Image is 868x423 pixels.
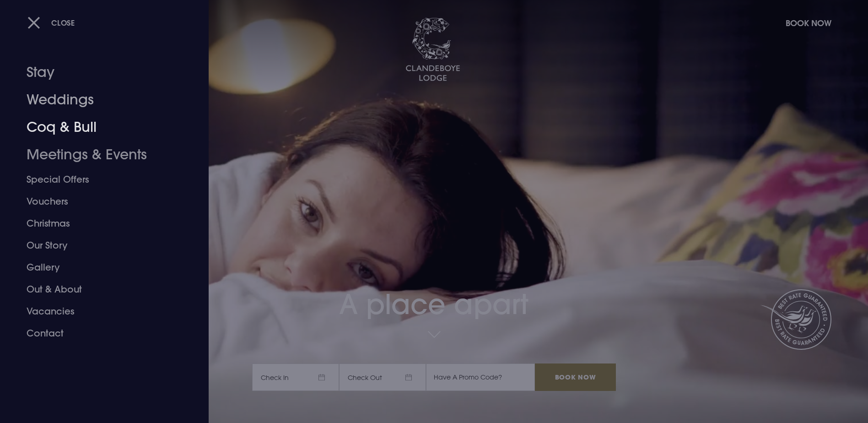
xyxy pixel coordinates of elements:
span: Close [51,18,75,27]
button: Close [27,13,75,32]
a: Coq & Bull [27,114,171,141]
a: Special Offers [27,168,171,190]
a: Our Story [27,234,171,256]
a: Weddings [27,86,171,114]
a: Contact [27,322,171,344]
a: Stay [27,59,171,86]
a: Gallery [27,256,171,278]
a: Meetings & Events [27,141,171,168]
a: Out & About [27,278,171,300]
a: Vouchers [27,190,171,212]
a: Christmas [27,212,171,234]
a: Vacancies [27,300,171,322]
